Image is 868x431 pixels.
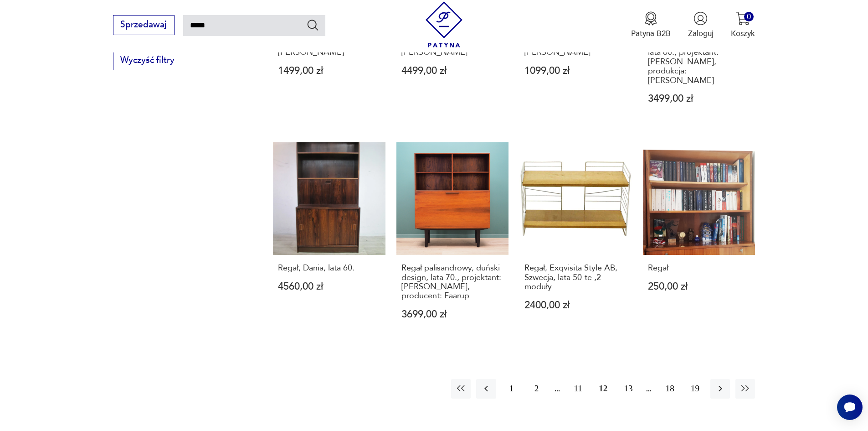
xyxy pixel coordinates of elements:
button: Szukaj [306,18,319,31]
a: RegałRegał250,00 zł [643,142,755,340]
a: Sprzedawaj [113,22,175,29]
img: Ikona koszyka [736,11,750,26]
p: 2400,00 zł [524,301,627,310]
h3: Regał, Exqvisita Style AB, Szwecja, lata 50-te ,2 moduły [524,264,627,291]
button: 12 [593,379,613,399]
p: 1099,00 zł [524,66,627,76]
h3: Regał palisandrowy, duński design, lata 60., produkcja: [PERSON_NAME] [278,30,380,57]
p: Zaloguj [688,28,714,39]
h3: Regał [648,264,750,273]
a: Regał palisandrowy, duński design, lata 70., projektant: Ib Kofod Larsen, producent: FaarupRegał ... [396,142,509,340]
button: 1 [502,379,521,399]
p: 4499,00 zł [401,66,504,76]
button: 11 [568,379,588,399]
iframe: Smartsupp widget button [837,395,863,420]
img: Ikonka użytkownika [693,11,708,26]
button: 18 [660,379,680,399]
button: Zaloguj [688,11,714,39]
button: 2 [527,379,546,399]
a: Regał, Dania, lata 60.Regał, Dania, lata 60.4560,00 zł [273,142,385,340]
button: Wyczyść filtry [113,51,182,71]
div: 0 [744,12,754,21]
button: Patyna B2B [631,11,671,39]
img: Patyna - sklep z meblami i dekoracjami vintage [421,1,467,47]
a: Regał, Exqvisita Style AB, Szwecja, lata 50-te ,2 modułyRegał, Exqvisita Style AB, Szwecja, lata ... [519,142,632,340]
p: 1499,00 zł [278,66,380,76]
p: Koszyk [731,28,755,39]
button: 19 [685,379,705,399]
p: Patyna B2B [631,28,671,39]
button: 0Koszyk [731,11,755,39]
p: 4560,00 zł [278,282,380,291]
h3: Regał jesionowy, duński design, lata 70., produkcja: [PERSON_NAME] [524,30,627,57]
p: 250,00 zł [648,282,750,291]
p: 3699,00 zł [401,310,504,319]
h3: Regał tekowy, [PERSON_NAME] design, lata 60., projektant: [PERSON_NAME], produkcja: [PERSON_NAME] [648,30,750,85]
button: 13 [618,379,638,399]
p: 3499,00 zł [648,94,750,104]
h3: Regał palisandrowy, duński design, lata 70., projektant: [PERSON_NAME], producent: Faarup [401,264,504,301]
button: Sprzedawaj [113,15,175,35]
a: Ikona medaluPatyna B2B [631,11,671,39]
h3: Regał, Dania, lata 60. [278,264,380,273]
h3: Regał palisandrowy, duński design, lata 70., produkcja: [PERSON_NAME] [401,30,504,57]
img: Ikona medalu [644,11,658,26]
